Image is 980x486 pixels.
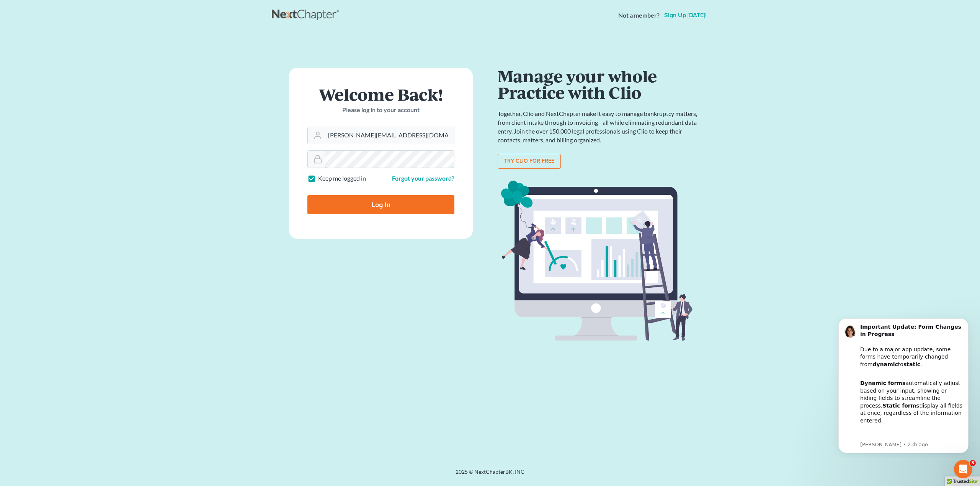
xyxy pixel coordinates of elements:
[498,178,701,344] img: clio_bg-1f7fd5e12b4bb4ecf8b57ca1a7e67e4ff233b1f5529bdf2c1c242739b0445cb7.svg
[392,175,454,182] a: Forgot your password?
[498,109,701,144] p: Together, Clio and NextChapter make it easy to manage bankruptcy matters, from client intake thro...
[954,460,972,478] iframe: Intercom live chat
[498,68,701,100] h1: Manage your whole Practice with Clio
[307,195,454,214] input: Log In
[663,12,708,18] a: Sign up [DATE]!
[307,86,454,103] h1: Welcome Back!
[618,11,660,20] strong: Not a member?
[272,468,708,482] div: 2025 © NextChapterBK, INC
[325,127,454,144] input: Email Address
[33,130,136,137] p: Message from Emma, sent 23h ago
[498,154,561,169] a: Try clio for free
[970,460,976,466] span: 3
[307,106,454,114] p: Please log in to your account
[318,174,366,183] label: Keep me logged in
[827,311,980,458] iframe: Intercom notifications message
[33,117,136,178] div: Our team is actively working to re-integrate dynamic functionality and expects to have it restore...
